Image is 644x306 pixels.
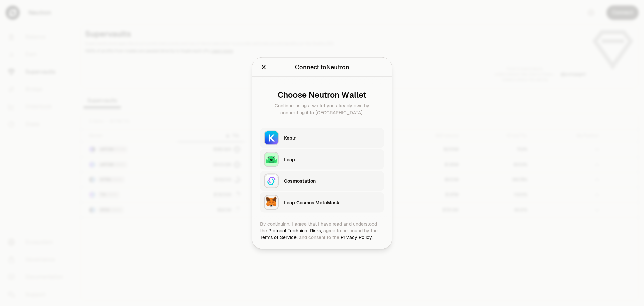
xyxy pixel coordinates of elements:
div: Keplr [284,134,380,141]
img: Leap [264,152,279,167]
div: Leap [284,156,380,163]
a: Terms of Service, [260,234,298,240]
button: KeplrKeplr [260,128,384,148]
img: Cosmostation [264,173,279,188]
button: Leap Cosmos MetaMaskLeap Cosmos MetaMask [260,192,384,212]
button: CosmostationCosmostation [260,171,384,191]
button: LeapLeap [260,149,384,169]
button: Close [260,62,267,72]
img: Leap Cosmos MetaMask [264,195,279,210]
div: Continue using a wallet you already own by connecting it to [GEOGRAPHIC_DATA]. [265,102,379,116]
div: Connect to Neutron [295,62,350,72]
div: By continuing, I agree that I have read and understood the agree to be bound by the and consent t... [260,220,384,241]
div: Cosmostation [284,177,380,184]
a: Privacy Policy. [341,234,373,240]
a: Protocol Technical Risks, [268,227,322,233]
img: Keplr [264,130,279,145]
div: Choose Neutron Wallet [265,90,379,99]
div: Leap Cosmos MetaMask [284,199,380,206]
